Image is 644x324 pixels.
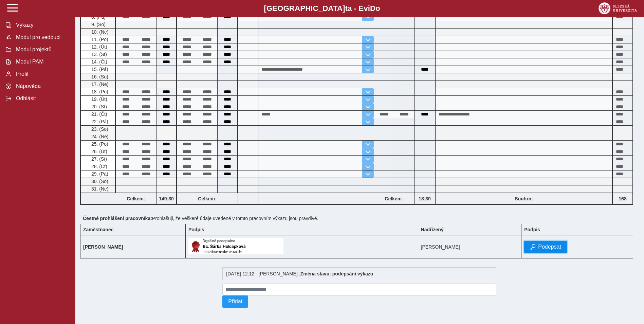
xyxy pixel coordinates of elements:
[90,126,108,132] span: 23. (So)
[90,149,107,154] span: 26. (Út)
[14,47,69,53] span: Modul projektů
[90,164,107,169] span: 28. (Čt)
[188,227,204,232] b: Podpis
[421,227,444,232] b: Nadřízený
[90,141,108,147] span: 25. (Po)
[370,4,375,13] span: D
[524,227,540,232] b: Podpis
[90,22,106,27] span: 9. (So)
[177,196,238,201] b: Celkem:
[83,216,152,221] b: Čestné prohlášení pracovníka:
[538,244,561,250] span: Podepsat
[90,111,107,117] span: 21. (Čt)
[80,213,639,224] div: Prohlašuji, že veškeré údaje uvedené v tomto pracovním výkazu jsou pravdivé.
[14,71,69,77] span: Profil
[90,134,109,139] span: 24. (Ne)
[90,74,108,79] span: 16. (So)
[157,196,176,201] b: 149:30
[415,196,435,201] b: 18:30
[90,96,107,102] span: 19. (Út)
[14,95,69,102] span: Odhlásit
[90,186,109,192] span: 31. (Ne)
[90,156,107,162] span: 27. (St)
[90,82,109,87] span: 17. (Ne)
[90,171,108,177] span: 29. (Pá)
[90,37,108,42] span: 11. (Po)
[613,196,632,201] b: 168
[90,52,107,57] span: 13. (St)
[90,59,107,65] span: 14. (Čt)
[14,22,69,28] span: Výkazy
[90,44,107,50] span: 12. (Út)
[515,196,533,201] b: Souhrn:
[90,14,106,20] span: 8. (Pá)
[188,238,283,254] img: Digitálně podepsáno uživatelem
[222,267,496,280] div: [DATE] 12:12 - [PERSON_NAME] :
[90,67,108,72] span: 15. (Pá)
[599,2,637,14] img: logo_web_su.png
[14,59,69,65] span: Modul PAM
[418,235,521,258] td: [PERSON_NAME]
[83,244,123,250] b: [PERSON_NAME]
[374,196,414,201] b: Celkem:
[222,295,248,308] button: Přidat
[300,271,373,276] b: Změna stavu: podepsání výkazu
[83,227,113,232] b: Zaměstnanec
[14,34,69,40] span: Modul pro vedoucí
[90,179,108,184] span: 30. (So)
[524,241,567,253] button: Podepsat
[345,4,347,13] span: t
[90,89,108,94] span: 18. (Po)
[375,4,380,13] span: o
[90,29,109,35] span: 10. (Ne)
[20,4,624,13] b: [GEOGRAPHIC_DATA] a - Evi
[228,299,242,305] span: Přidat
[14,83,69,89] span: Nápověda
[90,119,108,124] span: 22. (Pá)
[90,104,107,109] span: 20. (St)
[116,196,156,201] b: Celkem:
